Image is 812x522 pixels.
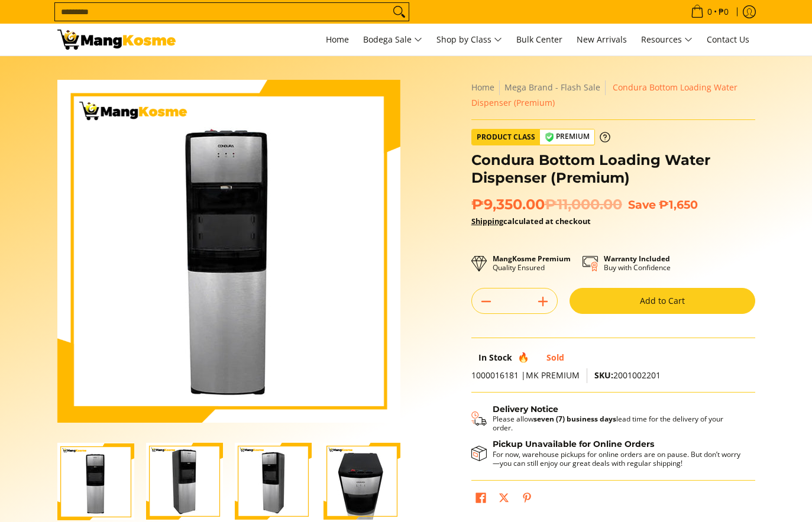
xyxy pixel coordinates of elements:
span: ₱1,650 [659,197,698,212]
strong: Warranty Included [604,254,670,264]
img: Condura Bottom Loading Water Dispenser (Premium)-3 [235,443,312,520]
img: Condura Bottom Loading Water Dispenser l Mang Kosme [57,30,176,50]
button: Shipping & Delivery [471,404,743,433]
img: Condura Bottom Loading Water Dispenser (Premium)-4 [323,443,400,520]
a: Shop by Class [431,24,508,56]
a: Mega Brand - Flash Sale [504,82,600,93]
nav: Breadcrumbs [471,80,755,111]
img: premium-badge-icon.webp [545,132,554,142]
nav: Main Menu [187,24,755,56]
span: Shop by Class [436,33,502,47]
strong: MangKosme Premium [493,254,571,264]
span: 2001002201 [594,369,661,381]
strong: seven (7) business days [533,414,616,424]
span: SKU: [594,369,613,381]
button: Search [390,3,409,21]
a: Post on X [496,489,512,510]
p: For now, warehouse pickups for online orders are on pause. But don’t worry—you can still enjoy ou... [493,450,743,468]
p: Buy with Confidence [604,254,671,272]
button: Add to Cart [570,288,755,314]
a: Contact Us [701,24,755,56]
a: Home [471,82,494,93]
span: Bulk Center [516,34,562,45]
span: Premium [540,129,594,144]
a: Product Class Premium [471,129,610,145]
span: 1000016181 |MK PREMIUM [471,369,580,381]
span: Bodega Sale [363,33,422,47]
a: Home [320,24,355,56]
span: Sold [546,352,564,363]
span: • [687,5,732,18]
img: Condura Bottom Loading Water Dispenser (Premium)-2 [146,443,223,520]
span: 0 [706,8,714,16]
span: Product Class [472,129,540,145]
strong: Delivery Notice [493,404,558,414]
strong: Pickup Unavailable for Online Orders [493,439,654,449]
p: Please allow lead time for the delivery of your order. [493,414,743,432]
a: Bodega Sale [357,24,428,56]
span: Resources [641,33,693,47]
span: New Arrivals [577,34,627,45]
p: Quality Ensured [493,254,571,272]
button: Subtract [472,292,500,311]
a: New Arrivals [571,24,633,56]
a: Pin on Pinterest [519,489,535,510]
span: Save [628,197,656,212]
a: Resources [635,24,698,56]
span: ₱0 [717,8,730,16]
span: Condura Bottom Loading Water Dispenser (Premium) [471,82,737,108]
strong: calculated at checkout [471,216,591,226]
button: Add [529,292,557,311]
a: Share on Facebook [473,489,489,510]
img: Condura Bottom Loading Water Dispenser (Premium)-1 [57,443,134,520]
del: ₱11,000.00 [545,196,622,213]
span: ₱9,350.00 [471,196,622,213]
a: Bulk Center [510,24,568,56]
h1: Condura Bottom Loading Water Dispenser (Premium) [471,151,755,187]
span: Contact Us [707,34,749,45]
span: In Stock [478,352,512,363]
img: Condura Bottom Loading Water Dispenser (Premium) [57,80,400,423]
span: Home [326,34,349,45]
a: Shipping [471,216,503,226]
